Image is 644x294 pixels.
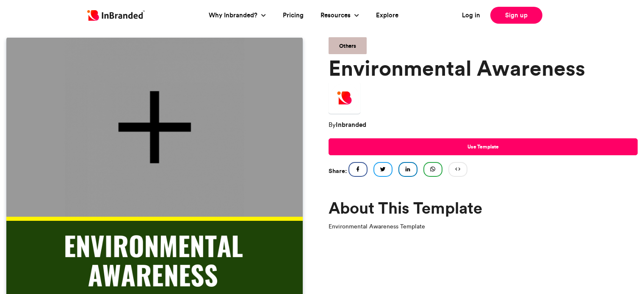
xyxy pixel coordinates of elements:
a: Share on Twitter [373,162,392,177]
p: By [329,118,638,132]
a: Share on LinkedIn [398,162,417,177]
a: Others [329,37,367,54]
a: Log in [462,11,480,20]
strong: Inbranded [336,121,366,129]
a: Use Template [329,138,638,155]
span: Use Template [467,143,499,151]
a: Share on WhatsApp [423,162,442,177]
img: Inbranded [87,10,145,21]
a: Explore [376,11,398,20]
a: Resources [321,11,353,20]
a: Why Inbranded? [209,11,260,20]
h5: Share: [329,165,347,176]
h1: Environmental Awareness [329,58,638,79]
div: Environmental Awareness Template [329,222,638,231]
a: Sign up [490,7,542,24]
h2: About This Template [329,200,638,215]
a: Share on Facebook [348,162,368,177]
img: Inbranded [329,82,360,114]
h5: Others [339,40,356,51]
a: Pricing [283,11,304,20]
